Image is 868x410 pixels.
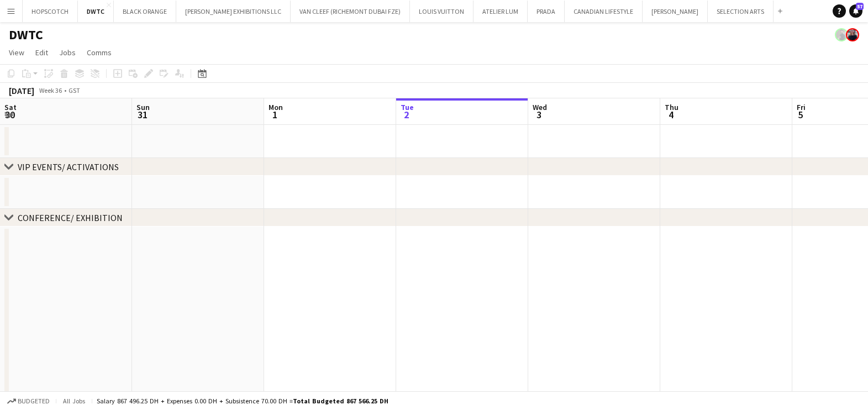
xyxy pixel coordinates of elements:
[176,1,291,22] button: [PERSON_NAME] EXHIBITIONS LLC
[82,45,116,60] a: Comms
[846,28,859,41] app-user-avatar: Anastasiia Iemelianova
[135,108,150,121] span: 31
[3,108,17,121] span: 30
[708,1,774,22] button: SELECTION ARTS
[36,86,64,94] span: Week 36
[528,1,565,22] button: PRADA
[643,1,708,22] button: [PERSON_NAME]
[474,1,528,22] button: ATELIER LUM
[293,397,388,405] span: Total Budgeted 867 566.25 DH
[59,48,76,57] span: Jobs
[291,1,410,22] button: VAN CLEEF (RICHEMONT DUBAI FZE)
[61,397,87,405] span: All jobs
[410,1,474,22] button: LOUIS VUITTON
[23,1,78,22] button: HOPSCOTCH
[267,108,283,121] span: 1
[55,45,80,60] a: Jobs
[531,108,547,121] span: 3
[849,4,862,18] a: 57
[9,27,43,43] h1: DWTC
[97,397,388,405] div: Salary 867 496.25 DH + Expenses 0.00 DH + Subsistence 70.00 DH =
[797,102,806,112] span: Fri
[35,48,48,57] span: Edit
[78,1,114,22] button: DWTC
[795,108,806,121] span: 5
[835,28,848,41] app-user-avatar: Mohamed Arafa
[399,108,414,121] span: 2
[114,1,176,22] button: BLACK ORANGE
[18,161,119,172] div: VIP EVENTS/ ACTIVATIONS
[533,102,547,112] span: Wed
[9,48,24,57] span: View
[4,45,29,60] a: View
[69,86,80,94] div: GST
[663,108,678,121] span: 4
[87,48,112,57] span: Comms
[565,1,643,22] button: CANADIAN LIFESTYLE
[31,45,52,60] a: Edit
[856,3,864,10] span: 57
[9,85,34,96] div: [DATE]
[401,102,414,112] span: Tue
[665,102,678,112] span: Thu
[269,102,283,112] span: Mon
[136,102,150,112] span: Sun
[18,397,50,405] span: Budgeted
[18,212,123,223] div: CONFERENCE/ EXHIBITION
[6,395,51,407] button: Budgeted
[4,102,17,112] span: Sat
